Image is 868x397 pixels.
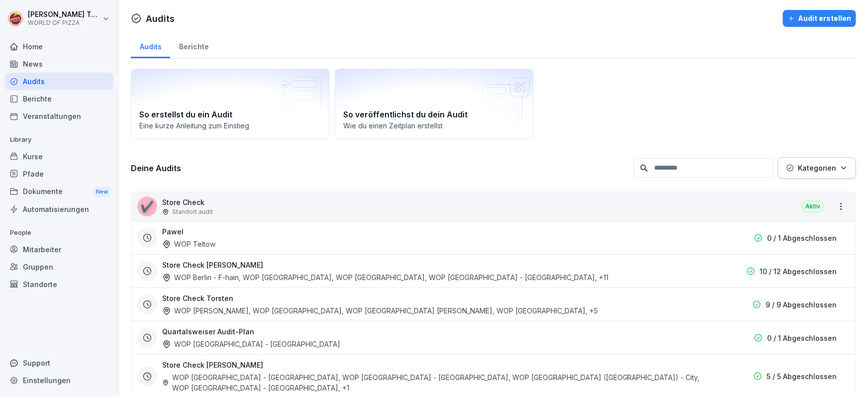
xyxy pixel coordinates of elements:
div: Dokumente [5,183,113,201]
div: Support [5,354,113,372]
p: Wie du einen Zeitplan erstellst [343,120,525,131]
a: Mitarbeiter [5,241,113,258]
a: Pfade [5,165,113,183]
p: Eine kurze Anleitung zum Einstieg [139,120,321,131]
p: 9 / 9 Abgeschlossen [766,299,837,310]
p: 5 / 5 Abgeschlossen [767,371,837,382]
a: Berichte [170,33,217,58]
p: 0 / 1 Abgeschlossen [767,333,837,343]
h2: So erstellst du ein Audit [139,108,321,120]
a: Audits [131,33,170,58]
div: WOP Teltow [162,239,215,249]
a: Gruppen [5,258,113,276]
p: 10 / 12 Abgeschlossen [760,266,837,277]
h3: Store Check [PERSON_NAME] [162,260,263,270]
a: Home [5,38,113,55]
p: 0 / 1 Abgeschlossen [767,233,837,243]
p: Library [5,132,113,148]
a: News [5,55,113,73]
a: Standorte [5,276,113,293]
a: So veröffentlichst du dein AuditWie du einen Zeitplan erstellst [335,69,534,139]
a: DokumenteNew [5,183,113,201]
a: So erstellst du ein AuditEine kurze Anleitung zum Einstieg [131,69,330,139]
div: Audit erstellen [788,13,851,24]
div: WOP [PERSON_NAME], WOP [GEOGRAPHIC_DATA], WOP [GEOGRAPHIC_DATA] [PERSON_NAME], WOP [GEOGRAPHIC_DA... [162,305,598,316]
p: [PERSON_NAME] Tech [28,10,100,19]
p: Store Check [162,197,213,207]
h1: Audits [146,12,175,25]
button: Kategorien [778,157,856,179]
a: Veranstaltungen [5,107,113,125]
div: ✔️ [137,197,157,216]
h3: Pawel [162,226,184,237]
a: Automatisierungen [5,200,113,218]
h3: Deine Audits [131,163,629,174]
p: WORLD OF PIZZA [28,19,100,26]
h3: Quartalsweiser Audit-Plan [162,326,254,337]
p: People [5,225,113,241]
div: New [94,186,110,198]
h3: Store Check Torsten [162,293,233,303]
p: Standort audit [172,207,213,216]
div: WOP [GEOGRAPHIC_DATA] - [GEOGRAPHIC_DATA], WOP [GEOGRAPHIC_DATA] - [GEOGRAPHIC_DATA], WOP [GEOGRA... [162,372,712,393]
a: Kurse [5,148,113,165]
button: Audit erstellen [783,10,856,27]
div: WOP [GEOGRAPHIC_DATA] - [GEOGRAPHIC_DATA] [162,339,340,349]
h3: Store Check [PERSON_NAME] [162,360,263,370]
p: Kategorien [798,163,836,173]
a: Einstellungen [5,372,113,389]
h2: So veröffentlichst du dein Audit [343,108,525,120]
div: WOP Berlin - F-hain, WOP [GEOGRAPHIC_DATA], WOP [GEOGRAPHIC_DATA], WOP [GEOGRAPHIC_DATA] - [GEOGR... [162,272,608,283]
a: Berichte [5,90,113,107]
div: Aktiv [802,200,824,212]
a: Audits [5,73,113,90]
